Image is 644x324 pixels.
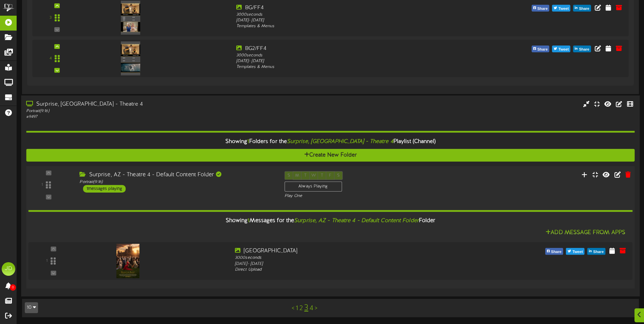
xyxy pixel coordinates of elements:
[573,46,591,52] button: Share
[236,58,475,64] div: [DATE] - [DATE]
[236,4,475,12] div: BG/FF4
[550,248,563,256] span: Share
[26,149,634,162] button: Create New Folder
[592,248,605,256] span: Share
[235,261,476,267] div: [DATE] - [DATE]
[296,305,298,312] a: 1
[552,46,570,52] button: Tweet
[536,5,549,13] span: Share
[2,262,15,276] div: JD
[577,5,591,13] span: Share
[532,5,550,12] button: Share
[26,114,274,120] div: # 9497
[121,41,140,75] img: 42311ba3-8ecd-4142-aeaa-e39d01265e35.png
[304,304,308,312] a: 3
[284,181,342,192] div: Always Playing
[10,284,16,291] span: 0
[545,248,563,255] button: Share
[284,193,428,199] div: Play One
[236,53,475,58] div: 3000 seconds
[247,139,249,145] span: 1
[236,64,475,70] div: Templates & Menus
[247,218,250,224] span: 1
[536,46,549,53] span: Share
[235,267,476,273] div: Direct Upload
[566,248,585,255] button: Tweet
[571,248,584,256] span: Tweet
[573,5,591,12] button: Share
[532,46,550,52] button: Share
[557,46,570,53] span: Tweet
[552,5,570,12] button: Tweet
[587,248,605,255] button: Share
[235,255,476,261] div: 3000 seconds
[23,214,638,228] div: Showing Messages for the Folder
[236,45,475,53] div: BG2/FF4
[310,305,313,312] a: 4
[26,108,274,114] div: Portrait ( 9:16 )
[292,305,294,312] a: <
[26,101,274,108] div: Surprise, [GEOGRAPHIC_DATA] - Theatre 4
[235,247,476,255] div: [GEOGRAPHIC_DATA]
[79,171,274,179] div: Surprise, AZ - Theatre 4 - Default Content Folder
[83,185,126,193] div: 1 messages playing
[287,139,393,145] i: Surprise, [GEOGRAPHIC_DATA] - Theatre 4
[577,46,591,53] span: Share
[299,305,303,312] a: 2
[315,305,317,312] a: >
[121,1,140,35] img: a329b342-cbfb-46e3-a396-0993778d5e52.png
[544,228,627,237] button: Add Message From Apps
[79,179,274,185] div: Portrait ( 9:16 )
[116,244,140,278] img: 4eb3749f-7c7b-4952-ae81-7c1f80ab566e.jpg
[236,18,475,23] div: [DATE] - [DATE]
[25,302,38,313] button: 10
[21,134,640,149] div: Showing Folders for the Playlist (Channel)
[236,12,475,18] div: 3000 seconds
[236,23,475,29] div: Templates & Menus
[557,5,570,13] span: Tweet
[294,218,419,224] i: Surprise, AZ - Theatre 4 - Default Content Folder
